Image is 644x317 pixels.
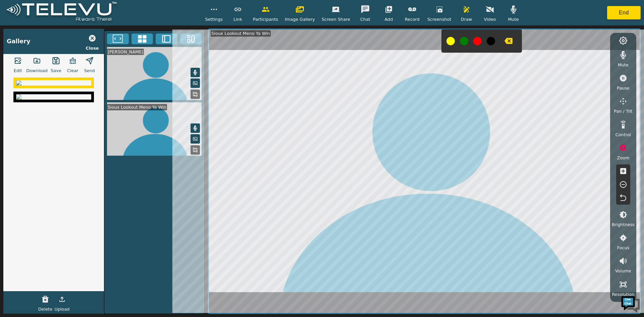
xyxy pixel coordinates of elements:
span: Upload [55,306,70,312]
span: Mute [618,62,629,68]
span: Clear [67,67,78,74]
span: Brightness [612,221,635,228]
button: Replace Feed [191,90,200,99]
span: Participants [253,16,278,22]
img: 148152b5-511b-4bfa-8e14-80c33d12d64f [16,80,91,86]
span: Control [615,131,631,138]
button: End [607,6,641,19]
button: Fullscreen [107,34,129,44]
button: 4x4 [131,34,153,44]
span: Resolution [612,291,634,298]
button: Two Window Medium [156,34,177,44]
span: Image Gallery [285,16,315,22]
span: Draw [461,16,472,22]
span: Zoom [617,155,629,161]
div: Chat with us now [35,35,113,44]
span: Chat [360,16,370,22]
div: Minimize live chat window [110,3,126,19]
textarea: Type your message and hit 'Enter' [3,183,128,207]
span: Add [385,16,393,22]
span: We're online! [39,85,93,152]
span: Save [51,67,61,74]
span: Pause [617,85,630,91]
span: Send [84,67,95,74]
span: Screen Share [322,16,350,22]
button: Mute [191,123,200,133]
img: e6d34d71-9702-4422-9558-dbd5de5d0ae5 [16,94,91,100]
button: Upload [54,293,70,306]
div: Sioux Lookout Meno Ya Win [211,30,271,37]
img: Chat Widget [621,294,641,314]
button: Replace Feed [191,145,200,155]
div: Gallery [7,37,30,46]
div: Sioux Lookout Meno Ya Win [107,104,167,110]
span: Screenshot [427,16,451,22]
span: Link [233,16,242,22]
span: Pan / Tilt [614,108,632,114]
span: Edit [14,67,22,74]
span: Close [86,45,99,51]
button: Picture in Picture [191,134,200,144]
span: Video [484,16,496,22]
span: Focus [617,245,630,251]
span: Download [26,67,48,74]
span: Volume [615,268,631,274]
span: Record [405,16,420,22]
div: [PERSON_NAME] [107,49,144,55]
span: Delete [38,306,52,312]
img: d_736959983_company_1615157101543_736959983 [11,31,28,48]
button: Picture in Picture [191,78,200,88]
span: Settings [205,16,223,22]
button: Mute [191,68,200,77]
span: Mute [508,16,519,22]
